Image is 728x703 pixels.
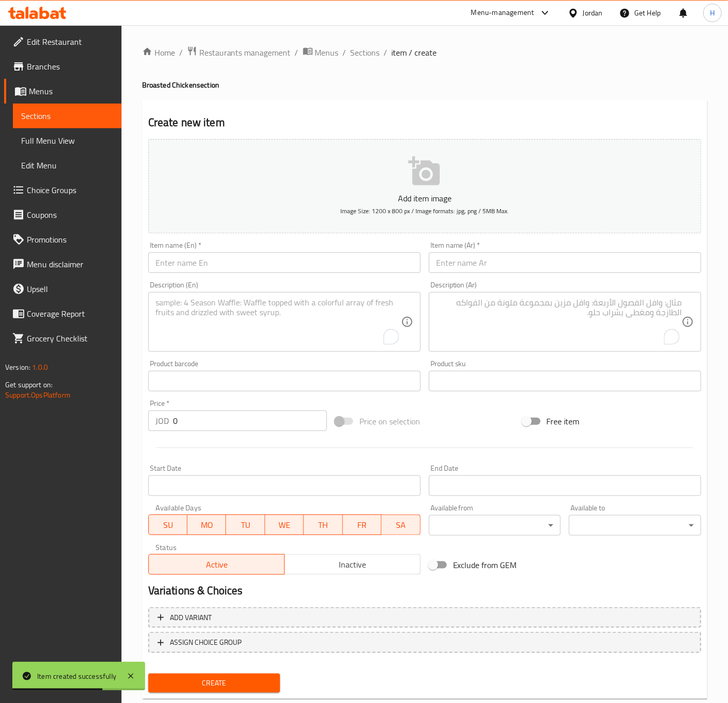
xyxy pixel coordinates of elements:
[4,227,122,252] a: Promotions
[4,277,122,301] a: Upsell
[295,46,299,59] li: /
[27,258,113,270] span: Menu disclaimer
[27,283,113,295] span: Upsell
[384,46,388,59] li: /
[547,415,580,427] span: Free item
[382,515,420,535] button: SA
[13,153,122,178] a: Edit Menu
[153,518,183,533] span: SU
[303,46,339,59] a: Menus
[27,209,113,221] span: Coupons
[392,46,437,59] span: item / create
[142,46,175,59] a: Home
[359,415,420,427] span: Price on selection
[21,110,113,122] span: Sections
[284,554,421,575] button: Inactive
[13,104,122,128] a: Sections
[347,518,377,533] span: FR
[5,378,53,391] span: Get support on:
[340,205,509,217] span: Image Size: 1200 x 800 px / Image formats: jpg, png / 5MB Max.
[4,79,122,104] a: Menus
[710,7,715,19] span: H
[192,518,222,533] span: MO
[187,46,291,59] a: Restaurants management
[32,361,48,374] span: 1.0.0
[21,134,113,147] span: Full Menu View
[148,607,701,628] button: Add variant
[148,632,701,653] button: ASSIGN CHOICE GROUP
[4,202,122,227] a: Coupons
[187,515,226,535] button: MO
[386,518,416,533] span: SA
[453,559,517,571] span: Exclude from GEM
[27,60,113,73] span: Branches
[230,518,261,533] span: TU
[304,515,342,535] button: TH
[148,371,421,391] input: Please enter product barcode
[148,115,701,130] h2: Create new item
[148,139,701,233] button: Add item imageImage Size: 1200 x 800 px / Image formats: jpg, png / 5MB Max.
[429,371,701,391] input: Please enter product sku
[343,515,382,535] button: FR
[5,388,71,402] a: Support.OpsPlatform
[308,518,338,533] span: TH
[265,515,304,535] button: WE
[155,415,169,427] p: JOD
[148,674,281,693] button: Create
[226,515,265,535] button: TU
[569,515,701,536] div: ​
[4,326,122,351] a: Grocery Checklist
[153,557,281,572] span: Active
[289,557,417,572] span: Inactive
[27,332,113,345] span: Grocery Checklist
[27,36,113,48] span: Edit Restaurant
[148,554,285,575] button: Active
[27,307,113,320] span: Coverage Report
[142,80,707,90] h4: Broasted Chicken section
[269,518,300,533] span: WE
[4,29,122,54] a: Edit Restaurant
[351,46,380,59] a: Sections
[4,178,122,202] a: Choice Groups
[179,46,183,59] li: /
[27,184,113,196] span: Choice Groups
[315,46,339,59] span: Menus
[142,46,707,59] nav: breadcrumb
[583,7,603,19] div: Jordan
[13,128,122,153] a: Full Menu View
[29,85,113,97] span: Menus
[429,252,701,273] input: Enter name Ar
[155,298,401,347] textarea: To enrich screen reader interactions, please activate Accessibility in Grammarly extension settings
[27,233,113,246] span: Promotions
[471,7,534,19] div: Menu-management
[436,298,682,347] textarea: To enrich screen reader interactions, please activate Accessibility in Grammarly extension settings
[199,46,291,59] span: Restaurants management
[157,677,272,690] span: Create
[148,252,421,273] input: Enter name En
[148,515,187,535] button: SU
[170,611,212,624] span: Add variant
[343,46,346,59] li: /
[4,54,122,79] a: Branches
[4,301,122,326] a: Coverage Report
[429,515,561,536] div: ​
[170,636,242,649] span: ASSIGN CHOICE GROUP
[21,159,113,172] span: Edit Menu
[4,252,122,277] a: Menu disclaimer
[164,192,685,204] p: Add item image
[148,583,701,598] h2: Variations & Choices
[173,410,327,431] input: Please enter price
[5,361,30,374] span: Version:
[37,671,116,682] div: Item created successfully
